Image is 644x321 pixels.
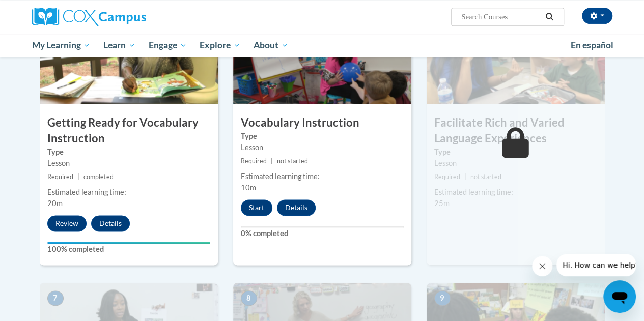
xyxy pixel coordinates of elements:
button: Details [91,215,130,231]
span: About [254,39,288,51]
iframe: Message from company [556,254,636,276]
span: 7 [47,290,64,306]
span: completed [83,173,114,181]
span: Hi. How can we help? [6,7,82,15]
span: 25m [434,199,450,208]
a: My Learning [25,34,97,57]
span: 8 [241,290,257,306]
div: Main menu [24,34,620,57]
img: Cox Campus [32,8,146,26]
a: Explore [193,34,247,57]
div: Estimated learning time: [47,187,210,198]
span: not started [277,157,308,165]
button: Search [542,11,557,23]
span: Required [241,157,267,165]
label: 0% completed [241,228,404,239]
iframe: Button to launch messaging window [603,280,636,313]
h3: Facilitate Rich and Varied Language Experiences [427,115,605,147]
a: En español [564,35,620,56]
button: Review [47,215,87,231]
span: Engage [149,39,187,51]
div: Lesson [434,158,597,169]
span: not started [470,173,501,181]
span: My Learning [32,39,90,51]
input: Search Courses [460,11,542,23]
div: Estimated learning time: [241,171,404,182]
a: Learn [97,34,142,57]
h3: Getting Ready for Vocabulary Instruction [40,115,218,147]
div: Estimated learning time: [434,187,597,198]
div: Lesson [241,142,404,153]
h3: Vocabulary Instruction [233,115,411,131]
a: Engage [142,34,193,57]
label: 100% completed [47,244,210,255]
span: En español [571,40,613,50]
iframe: Close message [532,256,552,276]
span: 10m [241,183,256,192]
div: Lesson [47,158,210,169]
span: Required [434,173,460,181]
span: Required [47,173,73,181]
button: Start [241,199,272,216]
label: Type [47,147,210,158]
button: Account Settings [582,8,612,24]
span: Learn [103,39,135,51]
label: Type [241,131,404,142]
a: About [247,34,295,57]
span: | [77,173,79,181]
span: | [464,173,466,181]
span: | [271,157,273,165]
span: 20m [47,199,63,208]
span: 9 [434,290,451,306]
span: Explore [200,39,240,51]
a: Cox Campus [32,8,215,26]
label: Type [434,147,597,158]
div: Your progress [47,242,210,244]
button: Details [277,199,316,216]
